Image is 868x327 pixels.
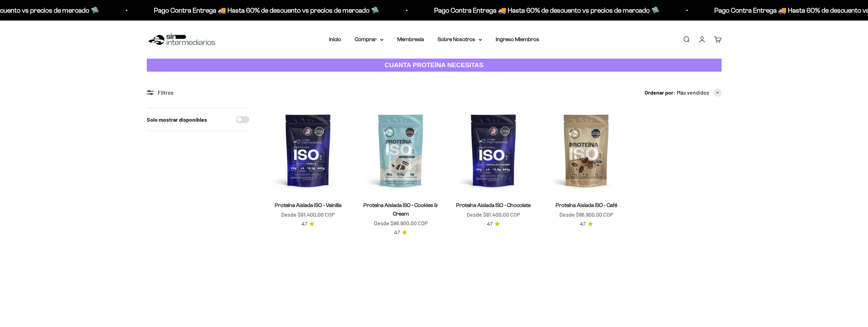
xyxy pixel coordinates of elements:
[147,115,207,124] label: Solo mostrar disponibles
[374,219,428,228] sale-price: Desde $86.900,00 COP
[677,88,722,97] button: Más vendidos
[456,202,531,208] a: Proteína Aislada ISO - Chocolate
[677,88,709,97] span: Más vendidos
[275,202,341,208] a: Proteína Aislada ISO - Vainilla
[363,202,438,217] a: Proteína Aislada ISO - Cookies & Cream
[329,36,341,42] a: Inicio
[487,220,500,228] a: 4.74.7 de 5.0 estrellas
[438,35,482,44] summary: Sobre Nosotros
[147,88,249,97] div: Filtros
[467,210,520,219] sale-price: Desde $81.400,00 COP
[281,210,335,219] sale-price: Desde $81.400,00 COP
[385,61,483,69] strong: CUANTA PROTEÍNA NECESITAS
[301,220,314,228] a: 4.74.7 de 5.0 estrellas
[432,5,657,16] p: Pago Contra Entrega 🚚 Hasta 60% de descuento vs precios de mercado 🛸
[147,59,722,72] a: CUANTA PROTEÍNA NECESITAS
[394,229,400,237] span: 4.7
[559,210,613,219] sale-price: Desde $86.900,00 COP
[394,229,407,237] a: 4.74.7 de 5.0 estrellas
[580,220,586,228] span: 4.7
[152,5,377,16] p: Pago Contra Entrega 🚚 Hasta 60% de descuento vs precios de mercado 🛸
[645,88,675,97] span: Ordenar por:
[580,220,593,228] a: 4.74.7 de 5.0 estrellas
[496,36,539,42] a: Ingreso Miembros
[556,202,617,208] a: Proteína Aislada ISO - Café
[397,36,424,42] a: Membresía
[355,35,384,44] summary: Comprar
[487,220,493,228] span: 4.7
[301,220,307,228] span: 4.7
